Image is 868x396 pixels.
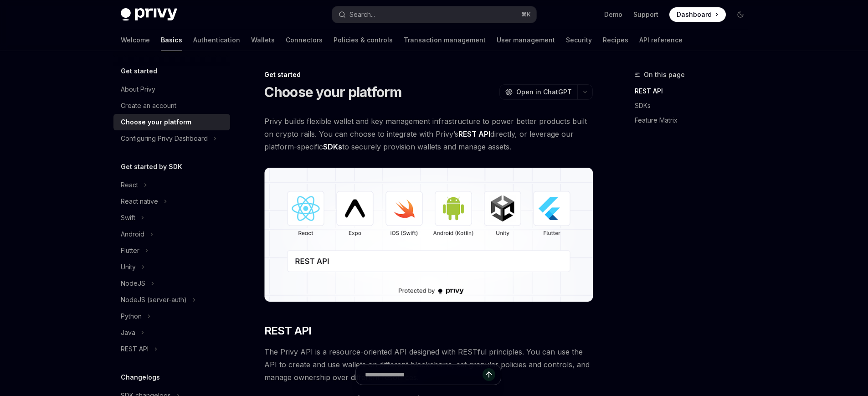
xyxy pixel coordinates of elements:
a: Policies & controls [334,29,393,51]
button: Open in ChatGPT [499,84,577,100]
a: Basics [161,29,182,51]
div: REST API [121,344,149,355]
a: Feature Matrix [635,113,755,128]
a: REST API [635,84,755,98]
div: React [121,180,138,190]
a: Welcome [121,29,150,51]
span: Open in ChatGPT [516,87,572,97]
div: Configuring Privy Dashboard [121,133,208,144]
a: Security [566,29,592,51]
div: Flutter [121,245,139,256]
a: Connectors [286,29,323,51]
div: Search... [349,9,375,20]
button: Search...⌘K [332,6,536,23]
h5: Changelogs [121,372,160,383]
a: Transaction management [404,29,486,51]
a: Authentication [193,29,240,51]
a: User management [497,29,555,51]
a: Support [633,10,658,19]
strong: SDKs [323,142,342,151]
span: ⌘ K [521,11,531,18]
div: Python [121,311,142,322]
a: Demo [604,10,622,19]
span: On this page [644,69,685,80]
a: About Privy [113,81,230,98]
div: NodeJS (server-auth) [121,294,187,305]
h5: Get started [121,66,157,77]
img: images/Platform2.png [264,168,593,302]
a: SDKs [635,98,755,113]
a: Wallets [251,29,275,51]
div: Unity [121,262,136,273]
img: dark logo [121,8,177,21]
h1: Choose your platform [264,84,402,100]
span: Dashboard [677,10,712,19]
a: API reference [639,29,683,51]
div: Create an account [121,100,176,111]
div: About Privy [121,84,155,95]
a: Choose your platform [113,114,230,130]
div: Swift [121,212,135,223]
span: The Privy API is a resource-oriented API designed with RESTful principles. You can use the API to... [264,345,593,384]
div: Get started [264,70,593,79]
div: Android [121,229,144,240]
strong: REST API [458,129,490,139]
span: REST API [264,324,312,338]
a: Recipes [603,29,628,51]
div: NodeJS [121,278,145,289]
a: Create an account [113,98,230,114]
a: Dashboard [669,7,726,22]
button: Toggle dark mode [733,7,748,22]
div: Java [121,327,135,338]
span: Privy builds flexible wallet and key management infrastructure to power better products built on ... [264,115,593,153]
div: Choose your platform [121,117,191,128]
button: Send message [483,368,495,381]
h5: Get started by SDK [121,161,182,172]
div: React native [121,196,158,207]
